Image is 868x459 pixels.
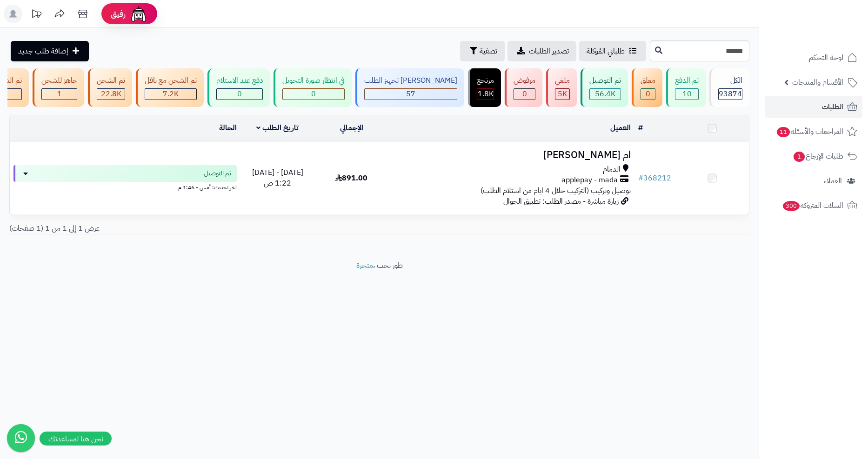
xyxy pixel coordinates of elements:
[555,75,570,86] div: ملغي
[765,96,862,118] a: الطلبات
[216,75,263,86] div: دفع عند الاستلام
[97,89,125,100] div: 22772
[646,88,650,100] span: 0
[111,8,126,20] span: رفيق
[283,89,344,100] div: 0
[354,68,466,107] a: [PERSON_NAME] تجهيز الطلب 57
[794,152,805,162] span: 1
[822,100,843,113] span: الطلبات
[765,194,862,217] a: السلات المتروكة300
[718,75,742,86] div: الكل
[237,88,242,100] span: 0
[86,68,134,107] a: تم الشحن 22.8K
[477,75,494,86] div: مرتجع
[708,68,751,107] a: الكل93874
[41,75,77,86] div: جاهز للشحن
[590,89,621,100] div: 56407
[145,89,196,100] div: 7223
[101,88,121,100] span: 22.8K
[18,46,68,57] span: إضافة طلب جديد
[478,88,494,100] span: 1.8K
[675,89,698,100] div: 10
[610,122,631,133] a: العميل
[507,41,576,61] a: تصدير الطلبات
[641,75,655,86] div: معلق
[481,185,631,196] span: توصيل وتركيب (التركيب خلال 4 ايام من استلام الطلب)
[252,167,303,189] span: [DATE] - [DATE] 1:22 ص
[805,25,859,44] img: logo-2.png
[477,89,494,100] div: 1799
[638,173,671,184] a: #368212
[311,88,316,100] span: 0
[638,173,643,184] span: #
[217,89,262,100] div: 0
[809,51,843,64] span: لوحة التحكم
[2,223,380,234] div: عرض 1 إلى 1 من 1 (1 صفحات)
[765,120,862,143] a: المراجعات والأسئلة11
[782,199,843,212] span: السلات المتروكة
[555,89,569,100] div: 4950
[579,68,630,107] a: تم التوصيل 56.4K
[603,164,621,175] span: الدمام
[97,75,125,86] div: تم الشحن
[765,170,862,192] a: العملاء
[529,46,569,57] span: تصدير الطلبات
[630,68,664,107] a: معلق 0
[163,88,179,100] span: 7.2K
[256,122,299,133] a: تاريخ الطلب
[595,88,615,100] span: 56.4K
[792,76,843,89] span: الأقسام والمنتجات
[503,196,619,207] span: زيارة مباشرة - مصدر الطلب: تطبيق الجوال
[765,145,862,167] a: طلبات الإرجاع1
[561,175,618,186] span: applepay - mada
[514,75,535,86] div: مرفوض
[206,68,272,107] a: دفع عند الاستلام 0
[675,75,699,86] div: تم الدفع
[272,68,354,107] a: في انتظار صورة التحويل 0
[587,46,625,57] span: طلباتي المُوكلة
[480,46,497,57] span: تصفية
[589,75,621,86] div: تم التوصيل
[129,5,148,23] img: ai-face.png
[719,88,742,100] span: 93874
[460,41,505,61] button: تصفية
[365,89,457,100] div: 57
[57,88,62,100] span: 1
[765,47,862,69] a: لوحة التحكم
[641,89,655,100] div: 0
[11,41,89,61] a: إضافة طلب جديد
[42,89,77,100] div: 1
[793,150,843,163] span: طلبات الإرجاع
[579,41,646,61] a: طلباتي المُوكلة
[204,169,231,178] span: تم التوصيل
[340,122,363,133] a: الإجمالي
[783,201,800,211] span: 300
[31,68,86,107] a: جاهز للشحن 1
[664,68,708,107] a: تم الدفع 10
[364,75,457,86] div: [PERSON_NAME] تجهيز الطلب
[682,88,692,100] span: 10
[219,122,237,133] a: الحالة
[503,68,544,107] a: مرفوض 0
[544,68,579,107] a: ملغي 5K
[282,75,345,86] div: في انتظار صورة التحويل
[638,122,643,133] a: #
[356,260,373,271] a: متجرة
[558,88,567,100] span: 5K
[134,68,206,107] a: تم الشحن مع ناقل 7.2K
[13,182,237,192] div: اخر تحديث: أمس - 1:46 م
[145,75,197,86] div: تم الشحن مع ناقل
[514,89,535,100] div: 0
[522,88,527,100] span: 0
[824,174,842,187] span: العملاء
[25,5,48,26] a: تحديثات المنصة
[406,88,415,100] span: 57
[776,125,843,138] span: المراجعات والأسئلة
[392,150,631,160] h3: ام [PERSON_NAME]
[466,68,503,107] a: مرتجع 1.8K
[335,173,367,184] span: 891.00
[777,127,790,137] span: 11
